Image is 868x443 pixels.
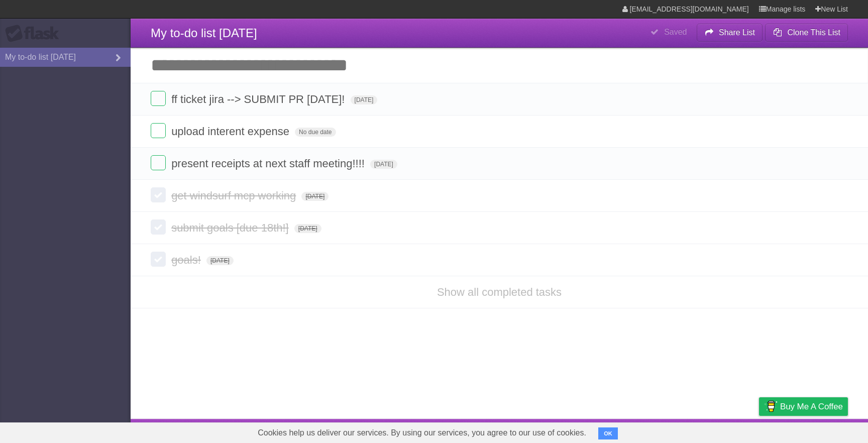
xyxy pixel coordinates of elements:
[437,286,562,298] a: Show all completed tasks
[765,24,848,42] button: Clone This List
[764,398,778,415] img: Buy me a coffee
[785,421,848,440] a: Suggest a feature
[151,123,166,138] label: Done
[151,155,166,170] label: Done
[370,160,397,169] span: [DATE]
[171,222,291,234] span: submit goals [due 18th!]
[295,128,336,137] span: No due date
[712,421,734,440] a: Terms
[171,93,347,105] span: ff ticket jira --> SUBMIT PR [DATE]!
[5,25,65,43] div: Flask
[294,224,321,233] span: [DATE]
[787,28,840,37] b: Clone This List
[746,421,772,440] a: Privacy
[780,398,843,415] span: Buy me a coffee
[697,24,763,42] button: Share List
[664,28,687,36] b: Saved
[248,423,596,443] span: Cookies help us deliver our services. By using our services, you agree to our use of cookies.
[171,189,298,202] span: get windsurf mcp working
[151,26,257,40] span: My to-do list [DATE]
[659,421,699,440] a: Developers
[351,95,378,104] span: [DATE]
[151,252,166,267] label: Done
[759,397,848,416] a: Buy me a coffee
[625,421,646,440] a: About
[151,91,166,106] label: Done
[598,427,618,439] button: OK
[151,187,166,202] label: Done
[171,125,292,138] span: upload interent expense
[171,254,203,266] span: goals!
[151,219,166,235] label: Done
[206,256,234,265] span: [DATE]
[719,28,755,37] b: Share List
[301,192,329,201] span: [DATE]
[171,157,367,170] span: present receipts at next staff meeting!!!!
